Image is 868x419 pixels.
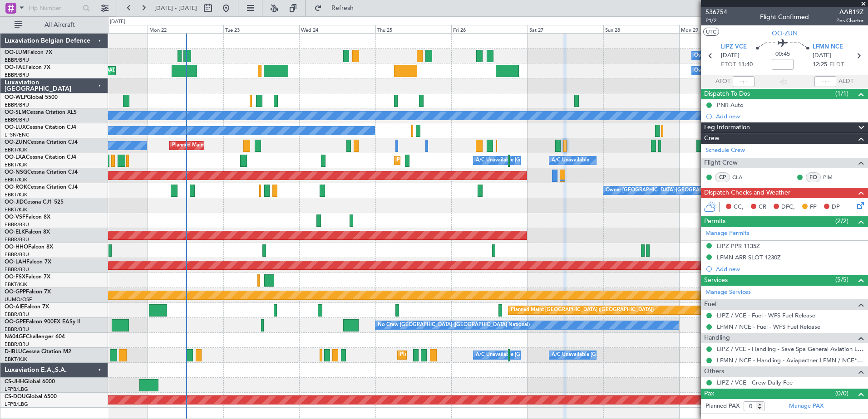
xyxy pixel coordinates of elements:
div: CP [715,172,730,182]
span: AAB19Z [836,7,863,17]
a: OO-LXACessna Citation CJ4 [5,155,76,160]
div: Planned Maint Kortrijk-[GEOGRAPHIC_DATA] [172,139,278,152]
div: Owner [GEOGRAPHIC_DATA]-[GEOGRAPHIC_DATA] [606,184,728,197]
a: Schedule Crew [705,146,745,155]
span: LFMN NCE [813,43,843,52]
span: OO-ZUN [5,140,27,145]
span: Crew [704,133,720,144]
div: Planned Maint [GEOGRAPHIC_DATA] ([GEOGRAPHIC_DATA]) [511,303,654,317]
a: CS-DOUGlobal 6500 [5,394,57,400]
a: D-IBLUCessna Citation M2 [5,349,71,355]
a: EBKT/KJK [5,281,27,288]
a: OO-LUMFalcon 7X [5,50,52,55]
a: EBBR/BRU [5,236,29,243]
a: OO-ROKCessna Citation CJ4 [5,185,78,190]
div: [DATE] [110,18,125,26]
span: OO-NSG [5,170,27,175]
span: OO-FAE [5,65,25,70]
a: OO-ELKFalcon 8X [5,229,50,235]
span: Leg Information [704,122,750,133]
span: 00:45 [775,50,790,59]
span: OO-HHO [5,244,28,250]
a: Manage Permits [705,229,750,238]
span: ELDT [829,60,844,69]
div: Thu 25 [375,25,451,33]
span: N604GF [5,334,26,340]
a: EBBR/BRU [5,326,29,333]
a: PIM [823,173,843,181]
span: FP [810,203,817,212]
a: LFPB/LBG [5,401,28,408]
span: CC, [734,203,744,212]
span: OO-ELK [5,229,25,235]
a: OO-GPEFalcon 900EX EASy II [5,319,80,325]
a: EBKT/KJK [5,206,27,213]
input: Trip Number [28,1,80,15]
div: A/C Unavailable [GEOGRAPHIC_DATA]-[GEOGRAPHIC_DATA] [552,348,696,362]
a: OO-NSGCessna Citation CJ4 [5,170,78,175]
a: OO-WLPGlobal 5500 [5,95,58,100]
a: EBBR/BRU [5,266,29,273]
a: OO-HHOFalcon 8X [5,244,53,250]
span: OO-LUM [5,50,27,55]
span: Dispatch Checks and Weather [704,188,790,198]
span: 12:25 [813,60,827,69]
a: LIPZ / VCE - Handling - Save Spa General Aviation LIPZ / VCE [717,345,863,353]
a: OO-FAEFalcon 7X [5,65,50,70]
span: Pax [704,389,714,399]
span: Others [704,366,724,377]
div: Fri 26 [451,25,527,33]
a: EBBR/BRU [5,57,29,63]
span: OO-FSX [5,274,25,280]
a: EBKT/KJK [5,356,27,363]
div: Sat 27 [528,25,603,33]
a: OO-VSFFalcon 8X [5,214,50,220]
span: OO-ZUN [772,29,798,38]
div: Planned Maint Nice ([GEOGRAPHIC_DATA]) [400,348,501,362]
span: OO-JID [5,200,24,205]
a: LIPZ / VCE - Fuel - WFS Fuel Release [717,312,815,319]
a: N604GFChallenger 604 [5,334,65,340]
span: OO-GPP [5,289,26,295]
span: LIPZ VCE [721,43,747,52]
a: EBKT/KJK [5,176,27,183]
span: Refresh [324,5,362,11]
a: OO-SLMCessna Citation XLS [5,110,77,115]
span: OO-LAH [5,259,26,265]
span: CS-JHH [5,379,24,385]
a: OO-LAHFalcon 7X [5,259,51,265]
span: DP [832,203,840,212]
span: Services [704,275,728,286]
span: DFC, [781,203,795,212]
button: Refresh [310,1,365,15]
span: OO-VSF [5,214,25,220]
span: OO-GPE [5,319,26,325]
a: OO-GPPFalcon 7X [5,289,51,295]
div: FO [806,172,821,182]
a: OO-ZUNCessna Citation CJ4 [5,140,78,145]
a: LFSN/ENC [5,132,30,138]
span: 11:40 [738,60,753,69]
span: OO-ROK [5,185,27,190]
div: A/C Unavailable [GEOGRAPHIC_DATA] ([GEOGRAPHIC_DATA] National) [476,154,645,167]
span: ETOT [721,60,736,69]
div: PNR Auto [717,101,744,109]
div: Sun 21 [71,25,147,33]
div: LIPZ PPR 1135Z [717,242,760,250]
a: LFPB/LBG [5,386,28,393]
span: Permits [704,216,725,227]
a: CLA [732,173,753,181]
span: CS-DOU [5,394,26,400]
a: OO-JIDCessna CJ1 525 [5,200,64,205]
span: 536754 [705,7,727,17]
div: Mon 22 [148,25,223,33]
a: EBBR/BRU [5,221,29,228]
span: OO-SLM [5,110,26,115]
span: (0/0) [835,389,848,398]
a: EBBR/BRU [5,341,29,348]
a: EBBR/BRU [5,311,29,318]
div: Wed 24 [299,25,375,33]
div: Planned Maint Kortrijk-[GEOGRAPHIC_DATA] [397,154,503,167]
a: EBBR/BRU [5,72,29,78]
span: (5/5) [835,275,848,284]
